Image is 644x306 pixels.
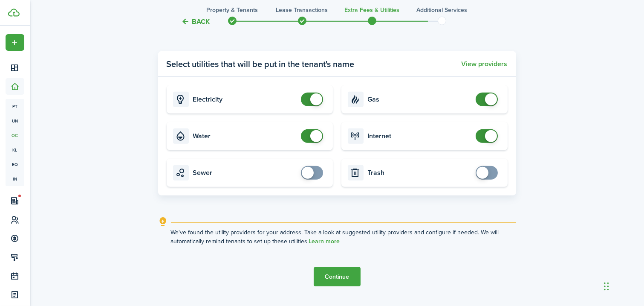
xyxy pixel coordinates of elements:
[368,96,471,103] card-title: Gas
[416,6,467,15] h3: Additional Services
[182,17,210,26] button: Back
[193,169,297,177] card-title: Sewer
[6,157,24,172] a: eq
[344,6,399,15] h3: Extra fees & Utilities
[158,217,169,227] i: outline
[276,6,328,15] h3: Lease Transactions
[6,172,24,186] a: in
[309,238,340,245] a: Learn more
[167,58,355,70] panel-main-title: Select utilities that will be put in the tenant's name
[6,128,24,143] a: oc
[462,60,508,68] button: View providers
[8,9,20,17] img: TenantCloud
[604,274,609,299] div: Drag
[6,143,24,157] a: kl
[193,96,297,103] card-title: Electricity
[171,228,516,246] explanation-description: We've found the utility providers for your address. Take a look at suggested utility providers an...
[601,265,644,306] iframe: Chat Widget
[368,169,471,177] card-title: Trash
[368,132,471,140] card-title: Internet
[6,99,24,114] a: pt
[6,34,24,51] button: Open menu
[193,132,297,140] card-title: Water
[314,267,361,286] button: Continue
[206,6,258,15] h3: Property & Tenants
[6,114,24,128] a: un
